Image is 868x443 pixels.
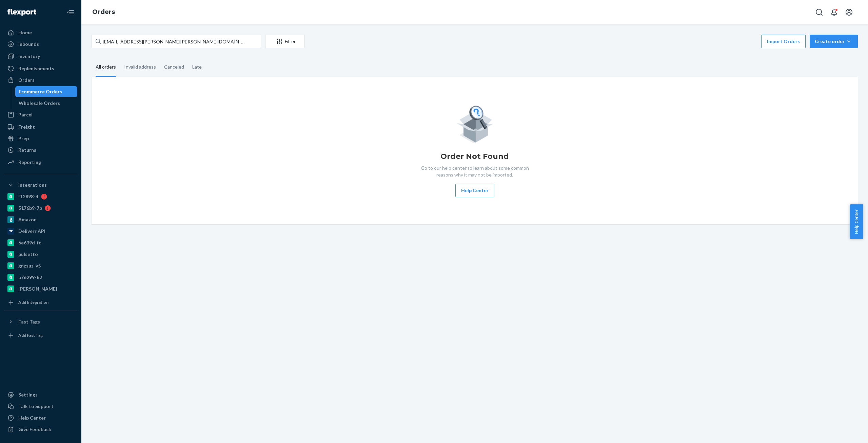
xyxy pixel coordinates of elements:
h1: Order Not Found [440,151,509,162]
div: Returns [18,147,36,153]
div: 5176b9-7b [18,205,42,211]
a: Wholesale Orders [15,98,78,109]
a: Add Integration [4,297,77,308]
div: Help Center [18,414,46,421]
div: Invalid address [124,58,156,76]
ol: breadcrumbs [87,2,120,22]
img: Empty list [456,104,493,143]
button: Close Navigation [64,5,77,19]
div: Prep [18,135,29,142]
p: Go to our help center to learn about some common reasons why it may not be imported. [415,165,534,178]
div: Add Fast Tag [18,332,43,338]
a: 5176b9-7b [4,203,77,214]
div: Canceled [164,58,184,76]
button: Give Feedback [4,424,77,435]
div: All orders [96,58,116,77]
div: Inbounds [18,41,39,48]
a: Settings [4,389,77,400]
button: Open notifications [827,5,841,19]
a: Prep [4,133,77,144]
button: Help Center [850,204,863,239]
div: Filter [265,38,304,45]
a: Home [4,27,77,38]
div: Wholesale Orders [19,100,60,107]
a: f12898-4 [4,191,77,202]
a: Ecommerce Orders [15,86,78,97]
a: Inbounds [4,39,77,50]
div: Home [18,29,32,36]
a: Amazon [4,214,77,225]
div: a76299-82 [18,274,42,281]
button: Filter [265,35,304,48]
div: Talk to Support [18,403,54,410]
a: Deliverr API [4,226,77,237]
div: gnzsuz-v5 [18,262,41,269]
div: Freight [18,124,35,130]
a: Talk to Support [4,401,77,412]
a: Returns [4,145,77,155]
div: Ecommerce Orders [19,88,62,95]
div: 6e639d-fc [18,239,41,246]
button: Import Orders [761,35,806,48]
div: Deliverr API [18,228,45,235]
button: Help Center [455,184,494,197]
div: Reporting [18,159,41,166]
a: a76299-82 [4,272,77,283]
div: Settings [18,391,38,398]
button: Open account menu [842,5,856,19]
div: Late [192,58,202,76]
div: Give Feedback [18,426,51,433]
a: Parcel [4,109,77,120]
a: Replenishments [4,63,77,74]
a: Add Fast Tag [4,330,77,341]
button: Create order [810,35,858,48]
a: 6e639d-fc [4,237,77,248]
div: Amazon [18,216,37,223]
a: Freight [4,122,77,132]
a: Help Center [4,412,77,423]
div: Add Integration [18,299,48,305]
div: Fast Tags [18,318,40,325]
a: Orders [92,8,115,16]
div: Inventory [18,53,40,60]
div: pulsetto [18,251,38,258]
div: Integrations [18,182,47,188]
a: Inventory [4,51,77,62]
button: Open Search Box [812,5,826,19]
div: Orders [18,77,35,84]
a: pulsetto [4,249,77,260]
div: Replenishments [18,65,54,72]
a: [PERSON_NAME] [4,283,77,294]
div: Create order [815,38,853,45]
div: Parcel [18,111,33,118]
div: [PERSON_NAME] [18,285,57,292]
button: Integrations [4,180,77,190]
img: Flexport logo [7,9,36,16]
div: f12898-4 [18,193,38,200]
button: Fast Tags [4,316,77,327]
a: gnzsuz-v5 [4,260,77,271]
a: Orders [4,75,77,86]
a: Reporting [4,157,77,168]
input: Search orders [92,35,261,48]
